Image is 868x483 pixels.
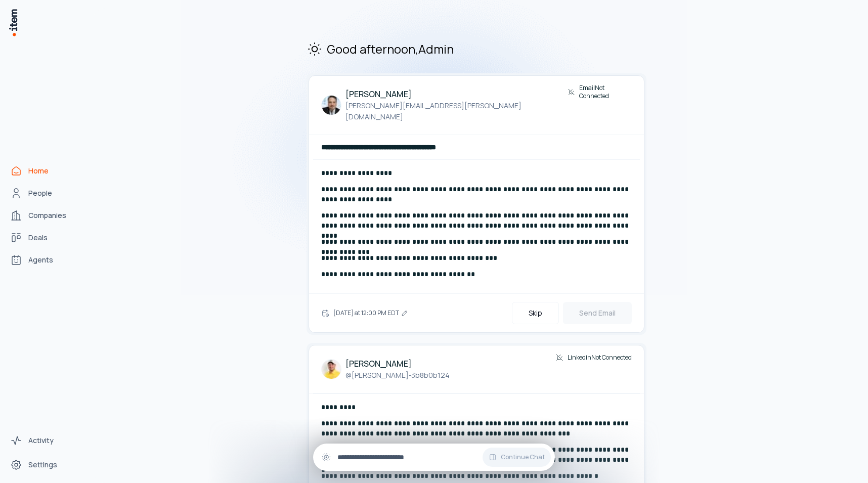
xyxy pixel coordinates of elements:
a: @[PERSON_NAME]-3b8b0b124 [345,370,450,381]
img: Item Brain Logo [8,8,18,37]
p: [PERSON_NAME][EMAIL_ADDRESS][PERSON_NAME][DOMAIN_NAME] [345,100,563,122]
h4: [PERSON_NAME] [345,358,450,370]
button: [DATE] at 12:00 PM EDT [331,303,410,323]
img: Blake Kollker [321,359,341,379]
img: Aaron Nilsson [321,95,341,115]
a: People [6,183,83,203]
div: Continue Chat [313,444,555,471]
span: Continue Chat [501,453,545,461]
a: Deals [6,228,83,248]
a: Companies [6,205,83,226]
button: Skip [512,302,559,324]
span: Deals [28,233,48,243]
a: Activity [6,430,83,451]
span: Linkedin Not Connected [568,354,632,362]
span: Settings [28,460,57,470]
a: Home [6,161,83,181]
span: Companies [28,210,66,221]
button: Continue Chat [483,448,551,467]
span: Agents [28,255,53,265]
h2: Good afternoon , Admin [307,40,646,57]
a: Agents [6,250,83,270]
span: People [28,188,52,198]
a: Settings [6,455,83,475]
span: Email Not Connected [579,84,632,100]
h4: [PERSON_NAME] [345,88,563,100]
span: Activity [28,435,54,446]
span: Home [28,166,49,176]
